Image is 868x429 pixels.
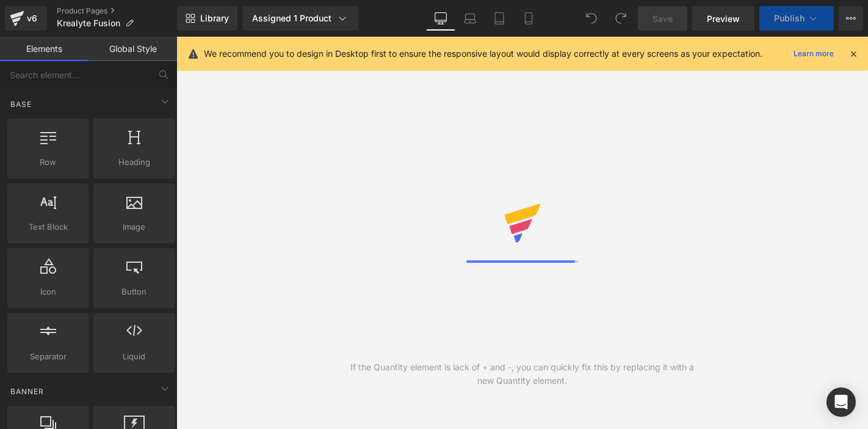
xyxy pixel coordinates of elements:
[789,46,839,61] a: Learn more
[609,6,633,31] button: Redo
[97,156,171,169] span: Heading
[97,285,171,298] span: Button
[707,12,740,25] span: Preview
[5,6,47,31] a: v6
[11,285,85,298] span: Icon
[97,221,171,233] span: Image
[177,6,237,31] a: New Library
[774,13,805,23] span: Publish
[826,387,856,417] div: Open Intercom Messenger
[426,6,455,31] a: Desktop
[24,10,40,26] div: v6
[692,6,754,31] a: Preview
[57,6,177,16] a: Product Pages
[759,6,834,31] button: Publish
[455,6,485,31] a: Laptop
[57,18,120,28] span: Krealyte Fusion
[579,6,604,31] button: Undo
[200,13,229,24] span: Library
[89,37,177,61] a: Global Style
[653,12,673,25] span: Save
[349,361,695,387] div: If the Quantity element is lack of + and -, you can quickly fix this by replacing it with a new Q...
[514,6,543,31] a: Mobile
[9,98,33,110] span: Base
[252,12,349,24] div: Assigned 1 Product
[11,156,85,169] span: Row
[485,6,514,31] a: Tablet
[11,221,85,233] span: Text Block
[11,350,85,363] span: Separator
[9,386,45,397] span: Banner
[97,350,171,363] span: Liquid
[204,47,762,61] p: We recommend you to design in Desktop first to ensure the responsive layout would display correct...
[839,6,863,31] button: More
